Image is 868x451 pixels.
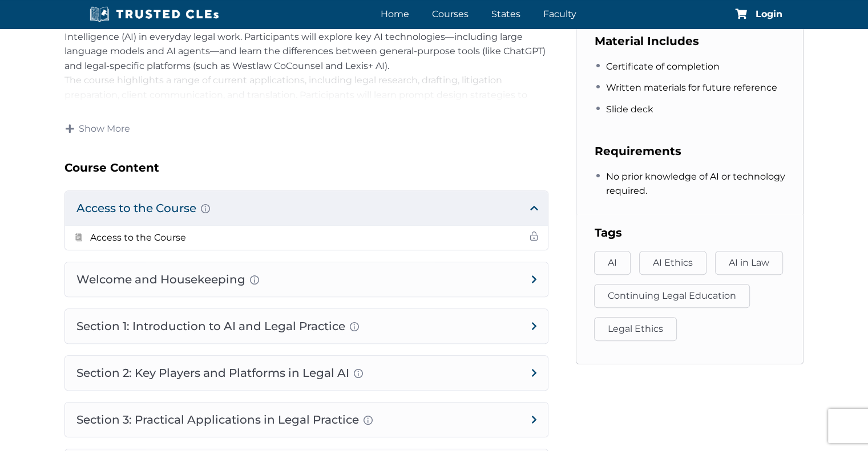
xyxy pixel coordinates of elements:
span: No prior knowledge of AI or technology required. [606,169,785,198]
h4: Section 3: Practical Applications in Legal Practice [65,403,548,437]
a: Faculty [540,6,579,22]
a: Courses [429,6,471,22]
a: States [488,6,523,22]
a: Legal Ethics [594,317,677,341]
a: Continuing Legal Education [594,284,750,308]
h4: Access to the Course [65,191,548,225]
h3: Course Content [64,159,548,177]
h3: Material Includes [595,32,785,50]
a: AI Ethics [639,251,706,275]
h4: Welcome and Housekeeping [65,262,548,296]
h3: Requirements [595,142,785,160]
a: Login [756,10,782,19]
h5: Access to the Course [90,230,186,245]
span: Slide deck [606,102,653,117]
a: Home [378,6,412,22]
span: Certificate of completion [606,59,720,74]
a: AI [594,251,631,275]
img: Trusted CLEs [86,6,223,23]
span: Show More [79,123,130,135]
h3: Tags [595,224,785,242]
span: Written materials for future reference [606,80,777,95]
a: Show More [64,122,131,136]
h4: Section 1: Introduction to AI and Legal Practice [65,309,548,343]
a: AI in Law [715,251,783,275]
h4: Section 2: Key Players and Platforms in Legal AI [65,356,548,390]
